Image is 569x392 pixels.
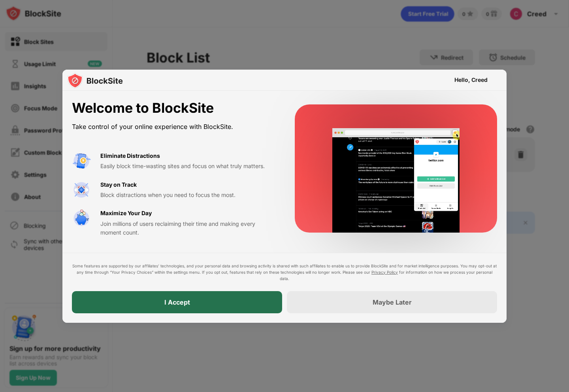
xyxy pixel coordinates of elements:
[72,180,91,199] img: value-focus.svg
[100,180,137,189] div: Stay on Track
[100,162,276,170] div: Easily block time-wasting sites and focus on what truly matters.
[72,151,91,170] img: value-avoid-distractions.svg
[100,191,276,199] div: Block distractions when you need to focus the most.
[100,209,152,218] div: Maximize Your Day
[72,209,91,228] img: value-safe-time.svg
[371,270,398,275] a: Privacy Policy
[72,121,276,133] div: Take control of your online experience with BlockSite.
[454,77,488,83] div: Hello, Creed
[100,220,276,237] div: Join millions of users reclaiming their time and making every moment count.
[72,100,276,116] div: Welcome to BlockSite
[72,263,497,282] div: Some features are supported by our affiliates’ technologies, and your personal data and browsing ...
[164,298,190,306] div: I Accept
[373,298,412,306] div: Maybe Later
[67,73,123,89] img: logo-blocksite.svg
[100,151,160,160] div: Eliminate Distractions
